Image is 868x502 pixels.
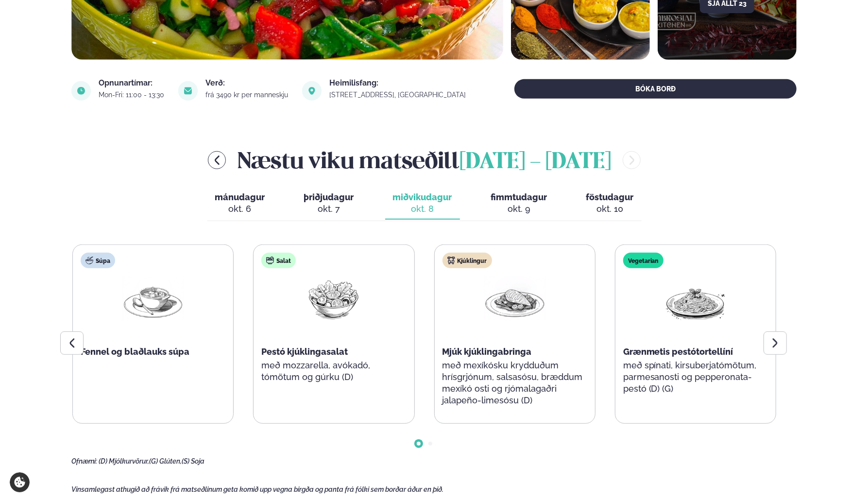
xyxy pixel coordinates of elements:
img: Salad.png [303,276,365,321]
span: miðvikudagur [393,192,452,202]
div: frá 3490 kr per manneskju [205,91,290,99]
div: Heimilisfang: [329,79,468,87]
span: Ofnæmi: [71,457,97,465]
button: miðvikudagur okt. 8 [385,188,460,220]
span: þriðjudagur [304,192,354,202]
h2: Næstu viku matseðill [238,144,611,176]
span: [DATE] - [DATE] [460,152,611,173]
div: Salat [261,253,296,268]
span: Mjúk kjúklingabringa [443,346,532,357]
span: Grænmetis pestótortellíní [623,346,733,357]
div: okt. 10 [586,203,634,215]
div: Opnunartímar: [99,79,167,87]
div: Súpa [81,253,115,268]
p: með mozzarella, avókadó, tómötum og gúrku (D) [261,360,406,383]
img: image alt [302,81,322,101]
button: þriðjudagur okt. 7 [296,188,362,220]
div: okt. 6 [215,203,265,215]
div: okt. 8 [393,203,452,215]
div: Mon-Fri: 11:00 - 13:30 [99,91,167,99]
span: Vinsamlegast athugið að frávik frá matseðlinum geta komið upp vegna birgða og panta frá fólki sem... [71,485,443,493]
span: Fennel og blaðlauks súpa [81,346,189,357]
span: (D) Mjólkurvörur, [99,457,149,465]
a: link [329,89,468,101]
span: föstudagur [586,192,634,202]
img: salad.svg [266,257,274,264]
span: Pestó kjúklingasalat [261,346,348,357]
button: BÓKA BORÐ [514,79,797,99]
img: Soup.png [122,276,184,321]
div: Kjúklingur [443,253,492,268]
div: Vegetarian [623,253,664,268]
div: okt. 9 [491,203,547,215]
img: chicken.svg [447,257,455,264]
a: Cookie settings [10,472,30,492]
img: soup.svg [85,257,93,264]
p: með spínati, kirsuberjatómötum, parmesanosti og pepperonata-pestó (D) (G) [623,360,768,395]
img: image alt [71,81,91,101]
img: Chicken-breast.png [484,276,546,321]
img: Spagetti.png [664,276,727,321]
span: (S) Soja [182,457,204,465]
span: mánudagur [215,192,265,202]
button: menu-btn-right [623,151,641,169]
span: fimmtudagur [491,192,547,202]
button: mánudagur okt. 6 [207,188,273,220]
button: menu-btn-left [208,151,226,169]
span: Go to slide 1 [417,442,421,446]
span: Go to slide 2 [428,442,432,446]
div: okt. 7 [304,203,354,215]
button: fimmtudagur okt. 9 [483,188,555,220]
img: image alt [178,81,198,101]
div: Verð: [205,79,290,87]
p: með mexíkósku krydduðum hrísgrjónum, salsasósu, bræddum mexíkó osti og rjómalagaðri jalapeño-lime... [443,360,587,406]
span: (G) Glúten, [149,457,182,465]
button: föstudagur okt. 10 [579,188,642,220]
